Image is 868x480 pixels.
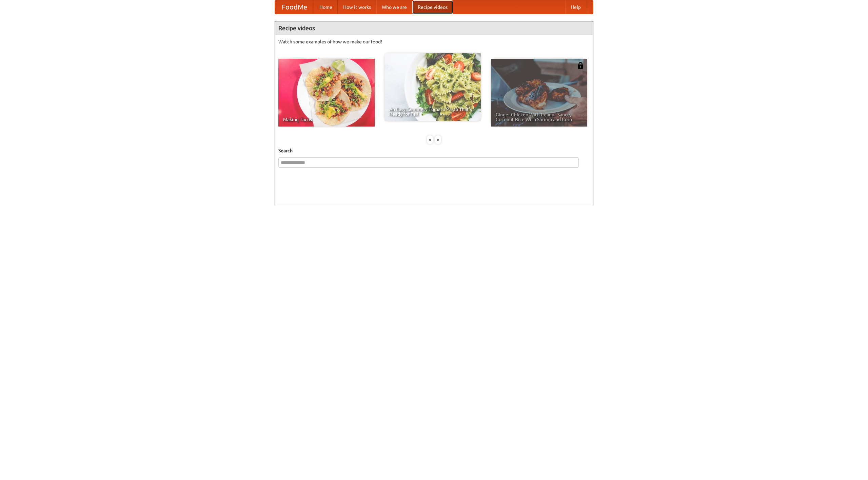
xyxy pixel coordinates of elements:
h5: Search [278,147,590,154]
a: Recipe videos [412,0,453,14]
div: « [427,135,433,144]
img: 483408.png [577,62,584,69]
a: FoodMe [275,0,314,14]
a: How it works [338,0,376,14]
a: Who we are [376,0,412,14]
span: An Easy, Summery Tomato Pasta That's Ready for Fall [389,107,476,116]
a: Help [565,0,586,14]
p: Watch some examples of how we make our food! [278,38,590,45]
a: Making Tacos [278,59,375,127]
h4: Recipe videos [275,21,593,35]
a: An Easy, Summery Tomato Pasta That's Ready for Fall [384,53,481,121]
span: Making Tacos [283,117,370,122]
a: Home [314,0,338,14]
div: » [435,135,441,144]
